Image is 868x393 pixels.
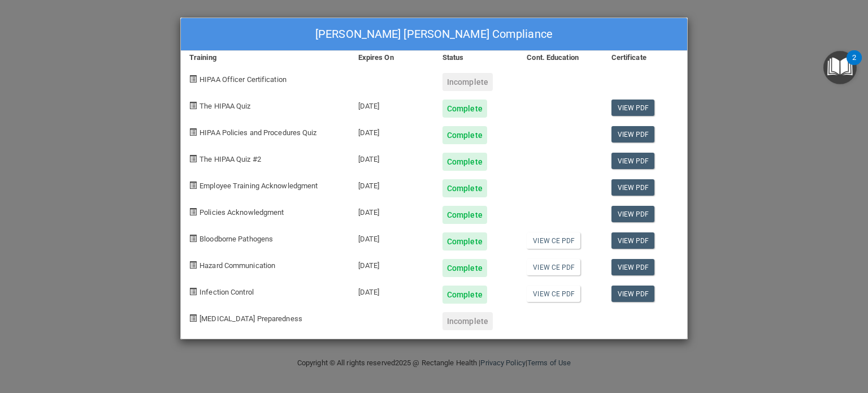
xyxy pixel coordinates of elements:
div: Complete [442,179,487,197]
div: [DATE] [350,91,434,118]
div: Complete [442,100,487,118]
span: HIPAA Officer Certification [199,75,287,84]
span: Infection Control [199,288,254,296]
span: The HIPAA Quiz [199,102,250,110]
div: Cont. Education [518,51,602,64]
a: View PDF [611,206,655,222]
div: [DATE] [350,144,434,171]
span: Employee Training Acknowledgment [199,182,318,190]
button: Open Resource Center, 2 new notifications [823,51,857,84]
a: View PDF [611,179,655,196]
div: [DATE] [350,118,434,144]
span: Bloodborne Pathogens [199,235,273,243]
a: View PDF [611,100,655,116]
a: View CE PDF [527,232,580,249]
a: View PDF [611,286,655,302]
div: [DATE] [350,197,434,224]
a: View CE PDF [527,286,580,302]
div: [DATE] [350,224,434,251]
div: Complete [442,206,487,224]
a: View CE PDF [527,259,580,275]
div: Complete [442,286,487,304]
div: [DATE] [350,251,434,277]
div: 2 [852,58,856,72]
div: Training [181,51,350,64]
div: [DATE] [350,171,434,197]
div: [DATE] [350,277,434,304]
a: View PDF [611,259,655,275]
div: Status [434,51,518,64]
div: Incomplete [442,73,493,91]
div: Expires On [350,51,434,64]
a: View PDF [611,153,655,169]
span: Policies Acknowledgment [199,208,284,217]
div: Complete [442,126,487,144]
a: View PDF [611,232,655,249]
a: View PDF [611,126,655,142]
div: Certificate [603,51,687,64]
span: The HIPAA Quiz #2 [199,155,261,163]
div: Complete [442,232,487,251]
div: Incomplete [442,312,493,330]
div: Complete [442,153,487,171]
span: Hazard Communication [199,261,275,270]
div: [PERSON_NAME] [PERSON_NAME] Compliance [181,18,687,51]
span: [MEDICAL_DATA] Preparedness [199,314,302,323]
span: HIPAA Policies and Procedures Quiz [199,128,316,137]
div: Complete [442,259,487,277]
